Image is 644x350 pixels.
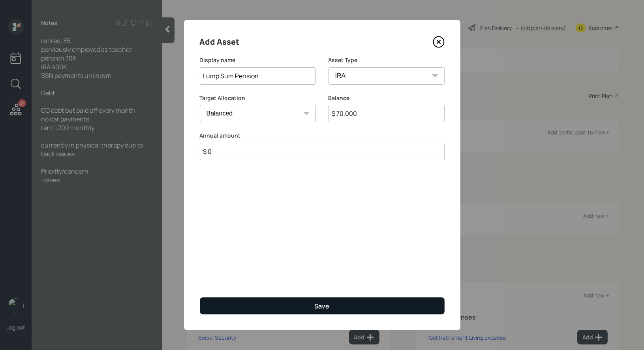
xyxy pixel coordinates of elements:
label: Asset Type [329,56,445,64]
button: Save [200,297,445,314]
div: Save [315,302,330,310]
h4: Add Asset [200,36,240,48]
label: Balance [329,94,445,102]
label: Annual amount [200,132,445,140]
label: Display name [200,56,316,64]
label: Target Allocation [200,94,316,102]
